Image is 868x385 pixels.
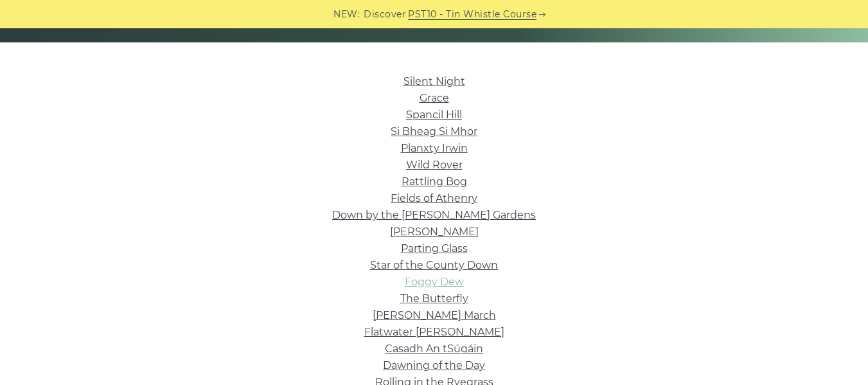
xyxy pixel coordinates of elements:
[373,309,496,321] a: [PERSON_NAME] March
[405,276,464,288] a: Foggy Dew
[402,175,467,188] a: Rattling Bog
[332,209,536,221] a: Down by the [PERSON_NAME] Gardens
[390,226,479,238] a: [PERSON_NAME]
[400,292,468,305] a: The Butterfly
[406,159,463,171] a: Wild Rover
[364,326,504,338] a: Flatwater [PERSON_NAME]
[391,125,477,138] a: Si­ Bheag Si­ Mhor
[401,242,468,255] a: Parting Glass
[333,7,360,22] span: NEW:
[385,343,483,355] a: Casadh An tSúgáin
[364,7,406,22] span: Discover
[403,75,465,87] a: Silent Night
[406,109,462,121] a: Spancil Hill
[420,92,449,104] a: Grace
[391,192,477,204] a: Fields of Athenry
[408,7,536,22] a: PST10 - Tin Whistle Course
[401,142,468,154] a: Planxty Irwin
[383,359,485,372] a: Dawning of the Day
[370,259,498,271] a: Star of the County Down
